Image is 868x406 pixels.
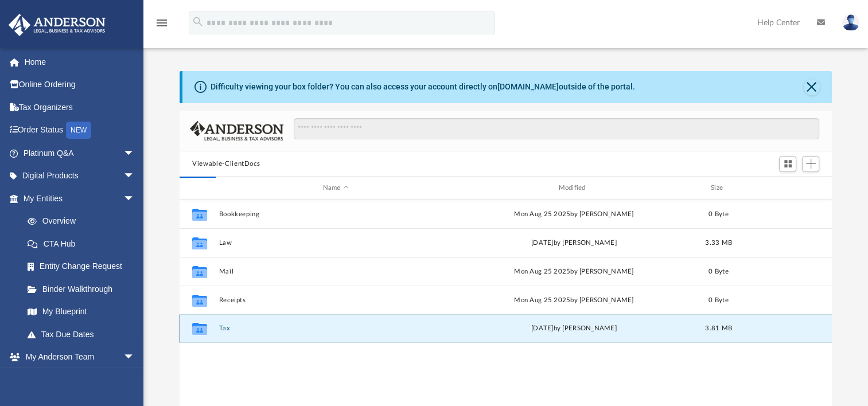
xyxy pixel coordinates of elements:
[842,14,859,31] img: User Pic
[746,183,827,193] div: id
[8,119,152,142] a: Order StatusNEW
[123,187,146,210] span: arrow_drop_down
[8,187,152,210] a: My Entitiesarrow_drop_down
[8,50,152,73] a: Home
[219,210,453,218] button: Bookkeeping
[16,300,146,323] a: My Blueprint
[709,297,729,303] span: 0 Byte
[219,268,453,275] button: Mail
[123,165,146,188] span: arrow_drop_down
[705,240,732,246] span: 3.33 MB
[497,82,559,91] a: [DOMAIN_NAME]
[155,22,169,30] a: menu
[192,15,204,28] i: search
[219,296,453,304] button: Receipts
[185,183,213,193] div: id
[531,240,554,246] span: [DATE]
[5,14,109,36] img: Anderson Advisors Platinum Portal
[219,183,452,193] div: Name
[709,211,729,217] span: 0 Byte
[457,295,691,306] div: Mon Aug 25 2025 by [PERSON_NAME]
[16,323,152,346] a: Tax Due Dates
[457,238,691,248] div: by [PERSON_NAME]
[457,183,691,193] div: Modified
[16,210,152,233] a: Overview
[16,278,152,300] a: Binder Walkthrough
[8,142,152,165] a: Platinum Q&Aarrow_drop_down
[8,346,146,369] a: My Anderson Teamarrow_drop_down
[123,346,146,369] span: arrow_drop_down
[211,81,635,93] div: Difficulty viewing your box folder? You can also access your account directly on outside of the p...
[457,209,691,220] div: Mon Aug 25 2025 by [PERSON_NAME]
[696,183,742,193] div: Size
[66,122,91,139] div: NEW
[123,142,146,165] span: arrow_drop_down
[16,255,152,278] a: Entity Change Request
[8,73,152,96] a: Online Ordering
[155,16,169,30] i: menu
[16,232,152,255] a: CTA Hub
[219,239,453,247] button: Law
[457,267,691,277] div: Mon Aug 25 2025 by [PERSON_NAME]
[8,165,152,188] a: Digital Productsarrow_drop_down
[802,156,819,172] button: Add
[804,79,820,95] button: Close
[219,325,453,332] button: Tax
[779,156,796,172] button: Switch to Grid View
[294,118,819,140] input: Search files and folders
[705,325,732,331] span: 3.81 MB
[8,96,152,119] a: Tax Organizers
[457,323,691,334] div: [DATE] by [PERSON_NAME]
[709,268,729,275] span: 0 Byte
[192,159,260,169] button: Viewable-ClientDocs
